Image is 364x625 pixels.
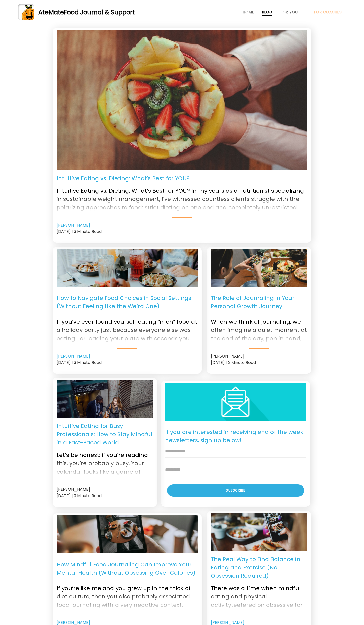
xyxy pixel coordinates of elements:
p: The Real Way to Find Balance in Eating and Exercise (No Obsession Required) [211,555,307,580]
a: How to Navigate Food Choices in Social Settings (Without Feeling Like the Weird One) If you’ve ev... [57,291,198,349]
p: If you’re like me and you grew up in the thick of diet culture, then you also probably associated... [57,580,198,608]
div: [PERSON_NAME] [57,486,153,493]
a: Social Eating. Image: Pexels - thecactusena ‎ [57,249,198,287]
a: Balance in mindful eating and exercise. Image: Pexels - ROMAN ODINTSOV [211,513,307,551]
div: [DATE] | 3 Minute Read [57,359,198,366]
img: intuitive eating for bust professionals. Image: Pexels - Mizuno K [57,367,153,431]
a: [PERSON_NAME] [57,222,90,228]
img: Balance in mindful eating and exercise. Image: Pexels - ROMAN ODINTSOV [211,501,307,563]
div: AteMate [34,8,135,17]
p: Intuitive Eating vs. Dieting: What's Best for YOU? [57,174,190,183]
a: [PERSON_NAME] [57,353,90,359]
a: Home [243,10,254,14]
img: Social Eating. Image: Pexels - thecactusena ‎ [57,228,198,307]
p: Intuitive Eating for Busy Professionals: How to Stay Mindful in a Fast-Paced World [57,422,153,447]
a: How Mindful Food Journaling Can Improve Your Mental Health (Without Obsessing Over Calories) If y... [57,557,198,615]
div: [PERSON_NAME] [211,353,307,359]
a: The Real Way to Find Balance in Eating and Exercise (No Obsession Required) There was a time when... [211,555,307,615]
a: Intuitive Eating vs. Dieting: What's Best for YOU? Intuitive Eating vs. Dieting: What’s Best for ... [57,174,307,218]
img: Intuitive Eating. Image: Unsplash-giancarlo-duarte [57,30,307,170]
img: Role of journaling. Image: Pexels - cottonbro studio [211,239,307,296]
a: For Coaches [314,10,342,14]
p: The Role of Journaling in Your Personal Growth Journey [211,291,307,314]
img: Food Journaling and Mental Health. Image: Pexels - Artem BalashevskyFood Journaling and Mental He... [57,488,198,580]
div: Subscribe [167,484,304,497]
a: Intuitive Eating for Busy Professionals: How to Stay Mindful in a Fast-Paced World Let’s be hones... [57,422,153,482]
a: Food Journaling and Mental Health. Image: Pexels - Artem BalashevskyFood Journaling and Mental He... [57,515,198,553]
p: How to Navigate Food Choices in Social Settings (Without Feeling Like the Weird One) [57,291,198,314]
p: Let’s be honest: if you’re reading this, you’re probably busy. Your calendar looks like a game of... [57,447,153,475]
div: [DATE] | 3 Minute Read [211,359,307,366]
div: [DATE] | 3 Minute Read [57,493,153,499]
div: [DATE] | 3 Minute Read [57,228,307,235]
a: intuitive eating for bust professionals. Image: Pexels - Mizuno K [57,380,153,418]
p: When we think of journaling, we often imagine a quiet moment at the end of the day, pen in hand, ... [211,314,307,342]
img: Smiley face [165,375,306,428]
a: Blog [262,10,272,14]
span: Food Journal & Support [64,8,135,16]
a: For You [281,10,298,14]
p: If you are interested in receiving end of the week newsletters, sign up below! [165,425,306,448]
a: The Role of Journaling in Your Personal Growth Journey When we think of journaling, we often imag... [211,291,307,349]
p: There was a time when mindful eating and physical activityteetered on obsessive for me. It was a ... [211,580,307,608]
a: AteMateFood Journal & Support [18,4,346,20]
p: How Mindful Food Journaling Can Improve Your Mental Health (Without Obsessing Over Calories) [57,557,198,580]
p: Intuitive Eating vs. Dieting: What’s Best for YOU? In my years as a nutritionist specializing in ... [57,183,307,211]
a: Role of journaling. Image: Pexels - cottonbro studio [211,249,307,287]
p: If you’ve ever found yourself eating “meh” food at a holiday party just because everyone else was... [57,314,198,342]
